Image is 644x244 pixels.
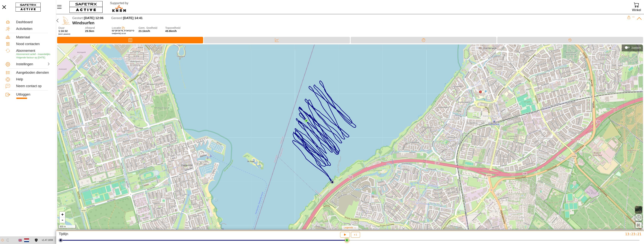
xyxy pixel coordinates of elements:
[16,27,50,31] div: Activiteiten
[449,232,641,236] div: 13:23:21
[139,30,150,33] span: 23.1km/h
[344,226,353,229] span: Legenda
[17,237,23,243] button: Engels
[72,16,84,20] span: Gestart:
[6,35,10,39] img: Equipment.svg
[58,225,76,228] div: 300 m
[60,217,65,223] a: Zoom out
[632,16,635,18] button: Uitklappen
[85,30,94,33] span: 29.5km
[60,212,65,217] a: Zoom in
[106,1,133,13] img: RescueLogo.svg
[6,27,10,31] img: Activities.svg
[204,37,350,43] div: Data
[16,62,33,66] div: Instellingen
[305,119,308,122] img: PathEnd.svg
[62,16,70,25] img: WIND_SURFING.svg
[16,56,45,59] span: Volgende factuur op [DATE]
[16,77,50,82] div: Help
[72,21,627,25] div: Windsurfen
[112,26,121,29] span: Locatie
[112,30,134,32] span: 52°20'16"N, 5°34'22"O
[34,239,39,242] a: Licentieovereenkomst
[6,77,10,82] img: Help.svg
[1,239,4,242] img: ModeLight.svg
[56,3,66,11] button: Menu
[42,238,53,242] span: v1.47.1659
[57,37,203,43] div: Kaart
[58,33,82,35] span: (excl. pauzes)
[112,32,126,34] span: Om [DATE] 13:23
[331,180,334,184] img: PathStart.svg
[16,93,50,97] div: Uitloggen
[58,30,68,33] span: 1:16:32
[351,37,496,43] div: Splitsen
[631,46,641,49] div: Zoeklicht
[59,232,251,238] div: Tijdlijn
[16,49,50,53] div: Abonnement
[23,237,30,243] button: Nederlands
[351,232,360,238] button: x 1
[6,48,10,53] img: Subscription.svg
[632,7,641,13] div: Winkel
[165,30,177,33] span: 49.8km/h
[165,26,189,30] span: Topsnelheid
[6,84,10,88] img: ContactUs.svg
[54,16,60,25] button: Terug
[16,53,50,56] span: Abonnement actief - maandelijks
[111,16,123,20] span: Gereed:
[19,239,22,242] img: en.svg
[85,26,109,30] span: Afstand
[84,16,104,20] span: [DATE] 12:06
[16,71,50,75] div: Aangeboden diensten
[16,42,50,46] div: Nood contacten
[123,16,143,20] span: [DATE] 14:41
[40,237,55,243] button: v1.47.1659
[497,37,643,43] div: Tijdlijn
[624,45,641,50] div: Zoeklicht
[139,26,162,30] span: Gem. Snelheid
[16,35,50,39] div: Materiaal
[16,20,50,24] div: Dashboard
[58,26,82,30] span: Duur
[354,234,357,236] span: x 1
[24,238,29,243] img: nl.svg
[16,84,50,88] div: Neem contact op
[6,239,9,242] img: ModeDark.svg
